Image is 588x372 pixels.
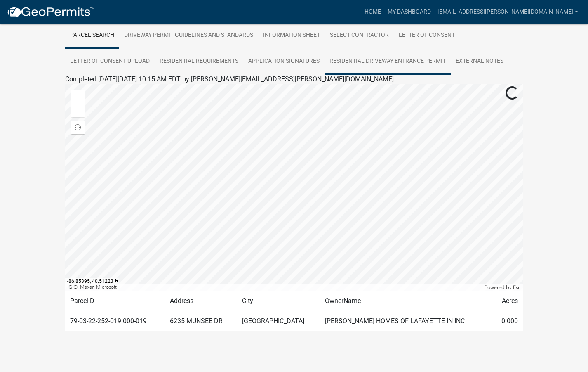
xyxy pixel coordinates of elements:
td: 6235 MUNSEE DR [165,311,237,331]
td: [PERSON_NAME] HOMES OF LAFAYETTE IN INC [320,311,492,331]
span: Completed [DATE][DATE] 10:15 AM EDT by [PERSON_NAME][EMAIL_ADDRESS][PERSON_NAME][DOMAIN_NAME] [65,75,394,83]
a: Information Sheet [258,22,325,49]
td: ParcelID [65,291,165,311]
div: Zoom out [71,104,85,117]
td: City [237,291,320,311]
td: Acres [492,291,523,311]
a: Letter of Consent Upload [65,48,155,75]
td: Address [165,291,237,311]
div: Powered by [482,284,523,291]
div: IGIO, Maxar, Microsoft [65,284,482,291]
a: Residential Driveway Entrance Permit [325,48,451,75]
a: Parcel search [65,22,119,49]
a: Home [361,4,384,20]
div: Find my location [71,121,85,134]
a: Esri [513,284,521,290]
td: [GEOGRAPHIC_DATA] [237,311,320,331]
td: OwnerName [320,291,492,311]
a: Select contractor [325,22,394,49]
div: Zoom in [71,90,85,104]
a: Residential Requirements [155,48,243,75]
a: External Notes [451,48,508,75]
td: 79-03-22-252-019.000-019 [65,311,165,331]
a: Application Signatures [243,48,325,75]
a: Letter Of Consent [394,22,460,49]
a: My Dashboard [384,4,434,20]
td: 0.000 [492,311,523,331]
a: Driveway Permit Guidelines and Standards [119,22,258,49]
a: [EMAIL_ADDRESS][PERSON_NAME][DOMAIN_NAME] [434,4,581,20]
